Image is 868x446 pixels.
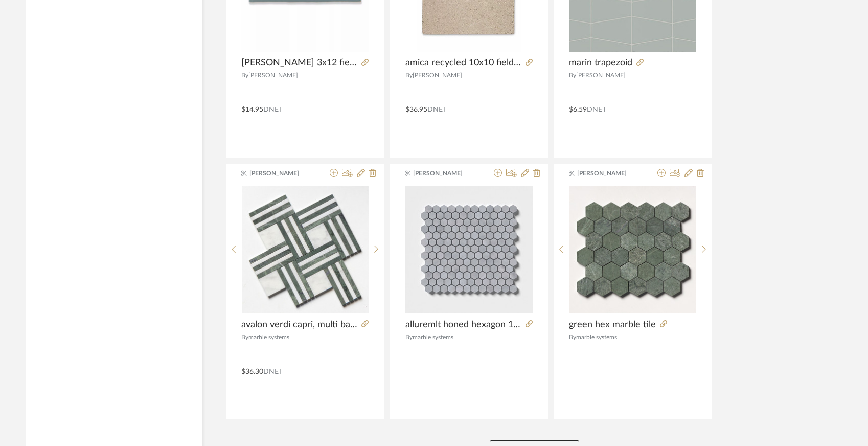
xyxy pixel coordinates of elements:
span: avalon verdi capri, multi basket [241,319,357,330]
img: green hex marble tile [569,186,696,313]
span: By [569,334,576,340]
span: [PERSON_NAME] [249,169,314,178]
span: [PERSON_NAME] [248,72,298,78]
span: [PERSON_NAME] 3x12 field tile [241,57,357,69]
span: marble systems [248,334,289,340]
span: amica recycled 10x10 field tile [405,57,521,69]
span: green hex marble tile [569,319,656,330]
span: DNET [427,106,447,114]
span: $36.95 [405,106,427,114]
span: By [241,334,248,340]
span: By [405,72,413,78]
span: [PERSON_NAME] [413,169,477,178]
img: avalon verdi capri, multi basket [242,186,369,313]
span: [PERSON_NAME] [413,72,462,78]
span: marin trapezoid [569,57,632,69]
span: DNET [587,106,606,114]
span: $36.30 [241,368,263,375]
span: By [405,334,413,340]
span: $6.59 [569,106,587,114]
span: By [569,72,576,78]
span: marble systems [413,334,453,340]
span: marble systems [576,334,617,340]
div: 0 [405,186,533,314]
span: DNET [263,106,283,114]
span: DNET [263,368,283,375]
span: [PERSON_NAME] [577,169,642,178]
span: alluremlt honed hexagon 1x1 mosaic [405,319,521,330]
span: By [241,72,248,78]
span: [PERSON_NAME] [576,72,626,78]
span: $14.95 [241,106,263,114]
img: alluremlt honed hexagon 1x1 mosaic [405,186,533,313]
